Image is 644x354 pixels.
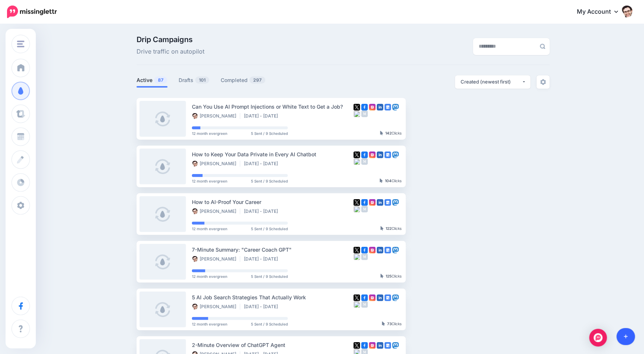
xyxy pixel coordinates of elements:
[244,256,282,262] li: [DATE] - [DATE]
[244,208,282,214] li: [DATE] - [DATE]
[392,199,399,206] img: mastodon-square.png
[244,113,282,119] li: [DATE] - [DATE]
[192,322,227,326] span: 12 month evergreen
[392,152,399,158] img: mastodon-square.png
[380,226,384,231] img: pointer-grey-darker.png
[385,199,391,206] img: google_business-square.png
[361,199,368,206] img: facebook-square.png
[380,131,402,136] div: Clicks
[192,208,240,214] li: [PERSON_NAME]
[154,76,167,84] span: 87
[382,321,385,326] img: pointer-grey-darker.png
[361,342,368,349] img: facebook-square.png
[361,110,368,117] img: medium-grey-square.png
[192,161,240,167] li: [PERSON_NAME]
[385,152,391,158] img: google_business-square.png
[569,3,633,21] a: My Account
[192,113,240,119] li: [PERSON_NAME]
[382,322,402,326] div: Clicks
[380,274,384,278] img: pointer-grey-darker.png
[354,104,360,110] img: twitter-square.png
[369,199,376,206] img: instagram-square.png
[385,295,391,301] img: google_business-square.png
[251,275,288,278] span: 5 Sent / 9 Scheduled
[192,179,227,183] span: 12 month evergreen
[380,178,383,183] img: pointer-grey-darker.png
[244,161,282,167] li: [DATE] - [DATE]
[361,301,368,308] img: medium-grey-square.png
[377,104,383,110] img: linkedin-square.png
[369,295,376,301] img: instagram-square.png
[377,295,383,301] img: linkedin-square.png
[385,178,392,183] b: 104
[251,179,288,183] span: 5 Sent / 9 Scheduled
[354,110,360,117] img: bluesky-square.png
[369,247,376,253] img: instagram-square.png
[192,341,354,349] div: 2-Minute Overview of ChatGPT Agent
[361,295,368,301] img: facebook-square.png
[192,150,354,159] div: How to Keep Your Data Private in Every AI Chatbot
[385,131,392,135] b: 142
[221,76,266,85] a: Completed297
[354,295,360,301] img: twitter-square.png
[354,152,360,158] img: twitter-square.png
[455,75,531,89] button: Created (newest first)
[137,47,204,57] span: Drive traffic on autopilot
[361,247,368,253] img: facebook-square.png
[361,206,368,212] img: medium-grey-square.png
[392,104,399,110] img: mastodon-square.png
[385,104,391,110] img: google_business-square.png
[354,247,360,253] img: twitter-square.png
[354,301,360,308] img: bluesky-square.png
[192,198,354,206] div: How to AI-Proof Your Career
[380,179,402,183] div: Clicks
[251,227,288,231] span: 5 Sent / 9 Scheduled
[380,274,402,279] div: Clicks
[369,342,376,349] img: instagram-square.png
[377,152,383,158] img: linkedin-square.png
[380,227,402,231] div: Clicks
[589,329,607,347] div: Open Intercom Messenger
[179,76,210,85] a: Drafts101
[192,256,240,262] li: [PERSON_NAME]
[354,342,360,349] img: twitter-square.png
[386,226,392,231] b: 122
[385,247,391,253] img: google_business-square.png
[354,253,360,260] img: bluesky-square.png
[249,76,265,84] span: 297
[7,6,57,18] img: Missinglettr
[354,199,360,206] img: twitter-square.png
[192,102,354,111] div: Can You Use AI Prompt Injections or White Text to Get a Job?
[385,342,391,349] img: google_business-square.png
[192,275,227,278] span: 12 month evergreen
[137,76,168,85] a: Active87
[461,78,522,85] div: Created (newest first)
[251,132,288,135] span: 5 Sent / 9 Scheduled
[392,342,399,349] img: mastodon-square.png
[137,36,204,43] span: Drip Campaigns
[354,158,360,165] img: bluesky-square.png
[192,227,227,231] span: 12 month evergreen
[369,104,376,110] img: instagram-square.png
[251,322,288,326] span: 5 Sent / 9 Scheduled
[386,274,392,278] b: 125
[361,104,368,110] img: facebook-square.png
[361,152,368,158] img: facebook-square.png
[377,199,383,206] img: linkedin-square.png
[17,41,24,47] img: menu.png
[369,152,376,158] img: instagram-square.png
[377,247,383,253] img: linkedin-square.png
[540,79,546,85] img: settings-grey.png
[380,131,383,135] img: pointer-grey-darker.png
[244,304,282,310] li: [DATE] - [DATE]
[540,44,545,49] img: search-grey-6.png
[192,132,227,135] span: 12 month evergreen
[392,247,399,253] img: mastodon-square.png
[354,206,360,212] img: bluesky-square.png
[377,342,383,349] img: linkedin-square.png
[392,295,399,301] img: mastodon-square.png
[387,321,392,326] b: 73
[361,253,368,260] img: medium-grey-square.png
[192,293,354,302] div: 5 AI Job Search Strategies That Actually Work
[361,158,368,165] img: medium-grey-square.png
